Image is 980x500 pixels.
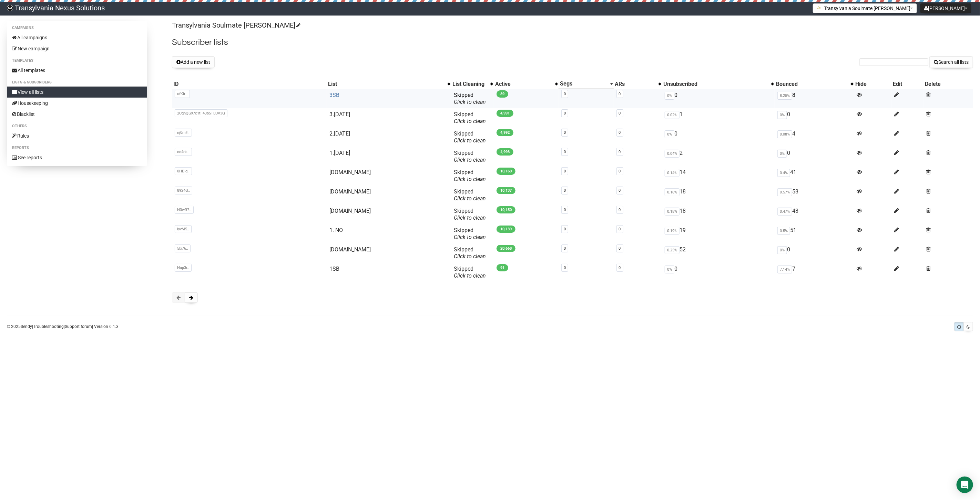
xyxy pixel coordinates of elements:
[454,234,486,240] a: Click to clean
[924,79,973,89] th: Delete: No sort applied, sorting is disabled
[329,111,350,118] a: 3.[DATE]
[7,323,119,330] p: © 2025 | | | Version 6.1.3
[65,324,92,329] a: Support forum
[173,81,325,88] div: ID
[777,130,792,138] span: 0.08%
[454,272,486,279] a: Click to clean
[454,227,486,240] span: Skipped
[7,122,147,130] li: Others
[775,147,854,166] td: 0
[172,36,973,49] h2: Subscriber lists
[454,111,486,124] span: Skipped
[454,246,486,260] span: Skipped
[7,32,147,43] a: All campaigns
[777,266,792,273] span: 7.14%
[175,264,192,272] span: Nap3r..
[619,227,621,231] a: 0
[564,188,566,193] a: 0
[454,253,486,260] a: Click to clean
[497,129,513,136] span: 4,992
[497,148,513,156] span: 4,993
[329,92,339,98] a: 3SB
[662,243,775,263] td: 52
[175,225,192,233] span: IyvM5..
[777,150,787,158] span: 0%
[775,79,854,89] th: Bounced: No sort applied, activate to apply an ascending sort
[7,65,147,76] a: All templates
[665,227,680,235] span: 0.19%
[920,3,971,13] button: [PERSON_NAME]
[329,150,350,156] a: 1.[DATE]
[454,99,486,105] a: Click to clean
[619,130,621,135] a: 0
[777,227,790,235] span: 0.5%
[175,187,192,194] span: 8924G..
[854,79,892,89] th: Hide: No sort applied, sorting is disabled
[775,89,854,108] td: 8
[776,81,847,88] div: Bounced
[665,92,674,100] span: 0%
[329,227,343,233] a: 1. NO
[777,169,790,177] span: 0.4%
[619,111,621,116] a: 0
[451,79,494,89] th: List Cleaning: No sort applied, activate to apply an ascending sort
[662,79,775,89] th: Unsubscribed: No sort applied, activate to apply an ascending sort
[175,206,194,214] span: N3wR7..
[619,246,621,251] a: 0
[175,244,191,252] span: 5Ix76..
[175,90,190,98] span: ufKit..
[777,246,787,254] span: 0%
[957,477,973,493] div: Open Intercom Messenger
[329,266,339,272] a: 1SB
[454,92,486,105] span: Skipped
[175,167,192,175] span: 0HDIg..
[175,109,227,117] span: 2CqhQG97c1tF4Jb5TEUV3Q
[454,118,486,124] a: Click to clean
[665,169,680,177] span: 0.14%
[329,169,371,176] a: [DOMAIN_NAME]
[662,89,775,108] td: 0
[497,168,515,175] span: 10,160
[662,128,775,147] td: 0
[775,186,854,205] td: 58
[619,92,621,96] a: 0
[665,208,680,216] span: 0.18%
[662,224,775,243] td: 19
[7,109,147,120] a: Blacklist
[564,227,566,231] a: 0
[619,150,621,154] a: 0
[662,108,775,128] td: 1
[7,98,147,109] a: Housekeeping
[662,186,775,205] td: 18
[662,263,775,282] td: 0
[452,81,487,88] div: List Cleaning
[775,166,854,186] td: 41
[564,92,566,96] a: 0
[662,166,775,186] td: 14
[21,324,32,329] a: Sendy
[662,147,775,166] td: 2
[495,81,552,88] div: Active
[619,266,621,270] a: 0
[454,130,486,144] span: Skipped
[497,110,513,117] span: 4,991
[619,188,621,193] a: 0
[614,79,662,89] th: ARs: No sort applied, activate to apply an ascending sort
[454,214,486,221] a: Click to clean
[497,264,508,271] span: 91
[172,21,299,29] a: Transylvania Soulmate [PERSON_NAME]
[817,5,822,11] img: 1.png
[619,169,621,173] a: 0
[329,208,371,214] a: [DOMAIN_NAME]
[665,130,674,138] span: 0%
[329,188,371,195] a: [DOMAIN_NAME]
[454,157,486,163] a: Click to clean
[665,111,680,119] span: 0.02%
[665,266,674,273] span: 0%
[172,56,215,68] button: Add a new list
[454,169,486,182] span: Skipped
[775,205,854,224] td: 48
[454,150,486,163] span: Skipped
[7,78,147,87] li: Lists & subscribers
[775,108,854,128] td: 0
